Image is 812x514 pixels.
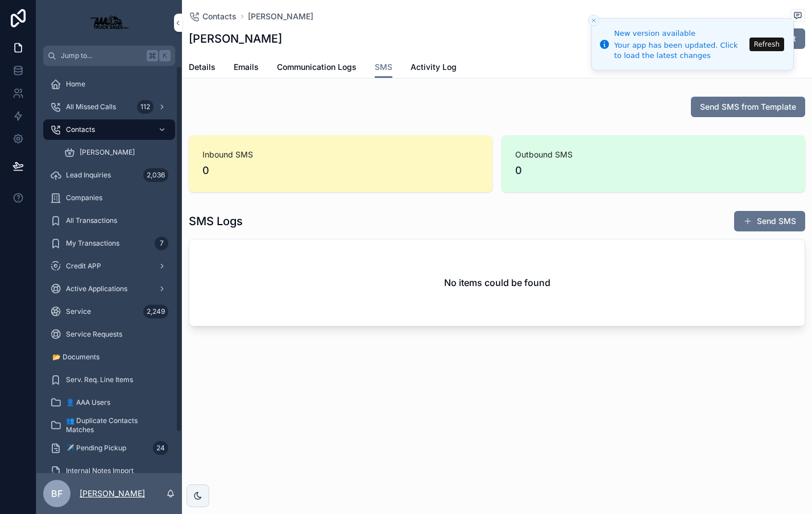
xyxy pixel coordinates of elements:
h1: [PERSON_NAME] [189,31,282,47]
span: 📂 Documents [52,353,100,362]
span: Service [66,307,91,316]
span: Details [189,61,216,73]
a: Internal Notes Import [43,461,175,481]
span: Outbound SMS [515,149,792,160]
span: Active Applications [66,284,127,293]
button: Send SMS [734,211,805,231]
div: scrollable content [36,66,182,473]
a: ✈️ Pending Pickup24 [43,438,175,458]
button: Close toast [588,15,599,26]
a: My Transactions7 [43,233,175,254]
p: [PERSON_NAME] [80,488,145,499]
span: Internal Notes Import [66,466,134,475]
h2: No items could be found [444,276,550,289]
span: 👤 AAA Users [66,398,110,407]
a: Lead Inquiries2,036 [43,165,175,185]
a: Communication Logs [277,57,357,80]
a: SMS [375,57,392,78]
span: Communication Logs [277,61,357,73]
span: Jump to... [61,51,142,60]
a: 📂 Documents [43,347,175,367]
div: Your app has been updated. Click to load the latest changes [614,40,746,61]
a: [PERSON_NAME] [248,11,313,22]
a: Service2,249 [43,301,175,322]
div: 2,036 [143,168,168,182]
a: Contacts [189,11,237,22]
span: 0 [515,163,792,179]
a: 👥 Duplicate Contacts Matches [43,415,175,436]
span: Contacts [202,11,237,22]
span: Service Requests [66,330,122,339]
a: 👤 AAA Users [43,392,175,413]
span: Home [66,80,85,89]
span: All Transactions [66,216,117,225]
a: Emails [234,57,259,80]
h1: SMS Logs [189,213,243,229]
a: Credit APP [43,256,175,276]
a: All Transactions [43,210,175,231]
a: Activity Log [411,57,457,80]
a: Contacts [43,119,175,140]
span: Activity Log [411,61,457,73]
button: Jump to...K [43,45,175,66]
span: Inbound SMS [202,149,479,160]
span: K [160,51,169,60]
div: 7 [155,237,168,250]
span: Credit APP [66,262,101,271]
button: Send SMS from Template [691,97,805,117]
span: My Transactions [66,239,119,248]
a: Companies [43,188,175,208]
a: Active Applications [43,279,175,299]
a: All Missed Calls112 [43,97,175,117]
a: Details [189,57,216,80]
span: Serv. Req. Line Items [66,375,133,384]
span: Contacts [66,125,95,134]
a: Service Requests [43,324,175,345]
span: SMS [375,61,392,73]
div: 112 [137,100,154,114]
div: 24 [153,441,168,455]
span: Companies [66,193,102,202]
div: 2,249 [143,305,168,318]
span: ✈️ Pending Pickup [66,443,126,453]
span: 0 [202,163,479,179]
a: Home [43,74,175,94]
span: Send SMS from Template [700,101,796,113]
div: New version available [614,28,746,39]
button: Refresh [749,38,784,51]
span: BF [51,487,63,500]
span: 👥 Duplicate Contacts Matches [66,416,164,434]
span: [PERSON_NAME] [80,148,135,157]
a: Serv. Req. Line Items [43,370,175,390]
span: All Missed Calls [66,102,116,111]
img: App logo [84,14,134,32]
span: Emails [234,61,259,73]
span: Lead Inquiries [66,171,111,180]
a: [PERSON_NAME] [57,142,175,163]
